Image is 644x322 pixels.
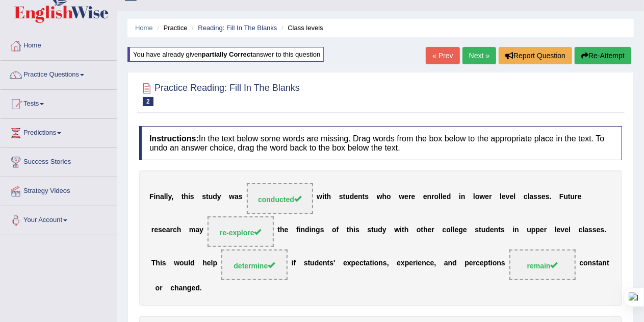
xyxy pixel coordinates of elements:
[443,193,447,201] b: e
[347,259,351,267] b: x
[582,226,584,234] b: l
[1,90,117,115] a: Tests
[184,193,188,201] b: h
[350,193,354,201] b: d
[278,226,280,234] b: t
[378,226,382,234] b: d
[305,226,310,234] b: d
[555,226,557,234] b: l
[343,259,347,267] b: e
[332,226,337,234] b: o
[500,193,502,201] b: l
[139,81,300,106] h2: Practice Reading: Fill In The Blanks
[443,226,447,234] b: c
[345,193,350,201] b: u
[430,259,434,267] b: e
[207,259,211,267] b: e
[208,216,274,247] span: Drop target
[234,262,275,270] span: determine
[382,193,387,201] b: h
[299,226,301,234] b: i
[499,47,572,64] button: Report Question
[569,226,571,234] b: l
[211,259,213,267] b: l
[202,193,206,201] b: s
[177,226,182,234] b: h
[513,193,516,201] b: l
[459,226,463,234] b: g
[195,284,200,292] b: d
[452,259,457,267] b: d
[557,226,561,234] b: e
[301,226,305,234] b: n
[423,193,427,201] b: e
[127,47,324,62] div: You have already given answer to this question
[308,259,311,267] b: t
[188,193,190,201] b: i
[156,284,160,292] b: o
[537,193,542,201] b: s
[333,259,335,267] b: '
[355,259,359,267] b: e
[327,259,330,267] b: t
[462,47,496,64] a: Next »
[349,226,354,234] b: h
[217,193,221,201] b: y
[394,226,400,234] b: w
[561,226,565,234] b: v
[374,259,379,267] b: o
[199,226,203,234] b: y
[418,259,422,267] b: e
[387,259,389,267] b: ,
[285,226,289,234] b: e
[417,226,421,234] b: o
[559,193,564,201] b: F
[524,193,528,201] b: c
[579,226,583,234] b: c
[490,226,494,234] b: e
[596,259,599,267] b: t
[174,284,179,292] b: h
[1,148,117,174] a: Success Stories
[162,259,166,267] b: s
[170,284,174,292] b: c
[579,259,583,267] b: c
[189,226,195,234] b: m
[469,259,473,267] b: e
[247,183,313,214] span: Drop target
[550,193,552,201] b: .
[446,226,451,234] b: o
[280,226,285,234] b: h
[475,193,480,201] b: o
[502,193,506,201] b: e
[239,193,243,201] b: s
[583,259,588,267] b: o
[188,259,190,267] b: l
[296,226,299,234] b: f
[258,195,301,204] span: conducted
[473,193,475,201] b: l
[404,193,408,201] b: e
[351,259,356,267] b: p
[354,193,358,201] b: e
[187,284,192,292] b: g
[426,47,459,64] a: « Prev
[202,259,207,267] b: h
[607,259,609,267] b: t
[343,193,346,201] b: t
[378,259,383,267] b: n
[355,226,359,234] b: s
[162,226,166,234] b: e
[377,193,382,201] b: w
[423,226,428,234] b: h
[405,259,409,267] b: p
[209,193,213,201] b: u
[202,51,253,58] b: partially correct
[387,193,391,201] b: o
[434,259,436,267] b: ,
[498,226,501,234] b: t
[320,226,324,234] b: s
[434,193,439,201] b: o
[160,259,162,267] b: i
[421,226,424,234] b: t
